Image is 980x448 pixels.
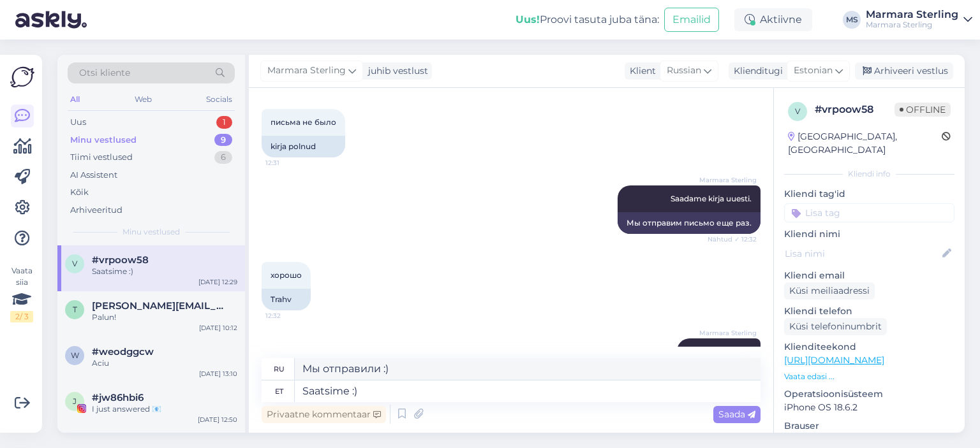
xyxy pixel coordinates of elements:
span: #weodggcw [92,346,154,358]
span: Marmara Sterling [699,328,757,338]
div: Klient [625,64,656,78]
p: Kliendi tag'id [784,187,954,201]
span: #jw86hbi6 [92,392,144,403]
span: Russian [667,64,701,78]
span: Otsi kliente [79,66,130,80]
div: Arhiveeritud [70,204,122,217]
div: Proovi tasuta juba täna: [516,12,659,27]
div: et [275,380,283,402]
a: Marmara SterlingMarmara Sterling [866,10,972,30]
div: 1 [216,116,232,129]
span: Estonian [794,64,833,78]
div: [DATE] 10:12 [199,323,237,333]
span: 12:32 [265,311,313,321]
p: Kliendi nimi [784,228,954,241]
div: [GEOGRAPHIC_DATA], [GEOGRAPHIC_DATA] [788,130,942,157]
span: Offline [895,103,951,117]
div: Aciu [92,358,237,369]
p: Kliendi email [784,269,954,282]
div: Kõik [70,186,89,199]
div: [DATE] 12:50 [198,415,237,424]
span: Marmara Sterling [699,175,757,185]
button: Emailid [664,8,719,32]
div: Marmara Sterling [866,10,958,20]
span: #vrpoow58 [92,254,149,266]
b: Uus! [516,13,540,25]
p: Klienditeekond [784,340,954,354]
span: v [72,259,77,268]
p: Brauser [784,419,954,433]
span: Saada [718,408,755,420]
p: iPhone OS 18.6.2 [784,401,954,414]
a: [URL][DOMAIN_NAME] [784,354,884,366]
span: Minu vestlused [122,226,180,238]
div: Vaata siia [10,265,33,322]
div: 2 / 3 [10,311,33,322]
div: Trahv [262,289,311,310]
input: Lisa nimi [785,247,940,261]
span: w [71,350,79,360]
div: Мы отправим письмо еще раз. [618,212,761,234]
div: # vrpoow58 [815,102,895,117]
div: kirja polnud [262,136,345,157]
div: [DATE] 12:29 [198,277,237,287]
div: MS [843,11,861,29]
img: Askly Logo [10,65,34,89]
div: [DATE] 13:10 [199,369,237,379]
div: 9 [214,134,232,147]
span: j [73,396,77,406]
div: AI Assistent [70,169,117,182]
p: Kliendi telefon [784,305,954,318]
div: All [68,91,82,108]
span: t [73,305,77,314]
div: Marmara Sterling [866,20,958,30]
span: 12:31 [265,158,313,168]
div: Küsi telefoninumbrit [784,318,887,335]
div: Minu vestlused [70,134,137,147]
div: Uus [70,116,86,129]
p: Operatsioonisüsteem [784,387,954,401]
div: Arhiveeri vestlus [855,62,953,80]
div: Tiimi vestlused [70,151,133,164]
div: Saatsime :) [92,266,237,277]
span: tanya-solnce5@mail.ru [92,300,225,312]
div: juhib vestlust [363,64,428,78]
div: Palun! [92,312,237,323]
span: Saadame kirja uuesti. [671,194,752,203]
div: Web [132,91,154,108]
div: Aktiivne [734,8,812,31]
span: Marmara Sterling [267,64,346,78]
span: хорошо [271,270,302,280]
div: Klienditugi [729,64,783,78]
span: Nähtud ✓ 12:32 [708,235,757,244]
div: Küsi meiliaadressi [784,282,875,300]
p: Vaata edasi ... [784,371,954,382]
div: Privaatne kommentaar [262,406,386,423]
div: I just answered 📧 [92,403,237,415]
div: Kliendi info [784,168,954,180]
span: v [795,106,800,116]
div: ru [274,358,285,380]
div: 6 [214,151,232,164]
span: письма не было [271,117,336,127]
input: Lisa tag [784,203,954,222]
div: Socials [204,91,235,108]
